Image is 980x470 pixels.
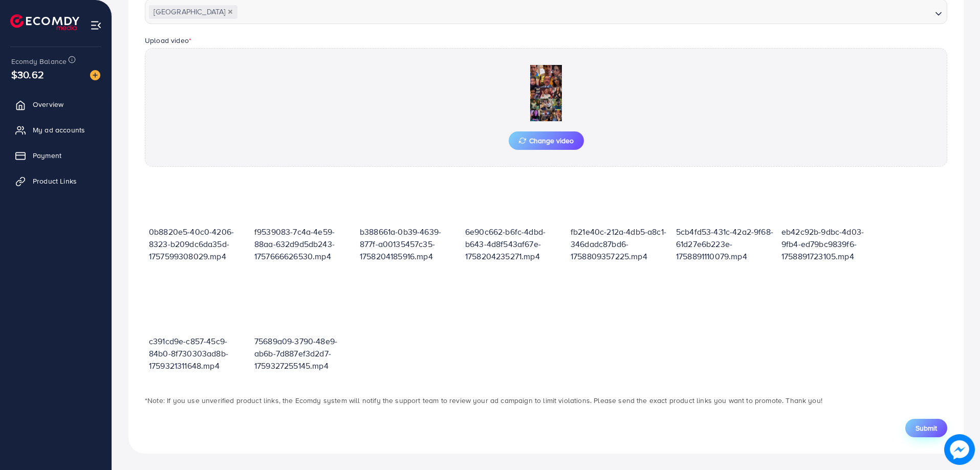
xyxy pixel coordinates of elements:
[149,5,237,19] span: [GEOGRAPHIC_DATA]
[8,94,104,115] a: Overview
[149,335,246,372] p: c391cd9e-c857-45c9-84b0-8f730303ad8b-1759321311648.mp4
[495,65,597,121] img: Preview Image
[676,226,773,262] p: 5cb4fd53-431c-42a2-9f68-61d27e6b223e-1758891110079.mp4
[944,434,975,465] img: image
[228,9,233,14] button: Deselect Pakistan
[519,137,574,144] span: Change video
[8,145,104,166] a: Payment
[571,226,668,262] p: fb21e40c-212a-4db5-a8c1-346dadc87bd6-1758809357225.mp4
[33,99,63,109] span: Overview
[11,56,67,66] span: Ecomdy Balance
[33,125,85,135] span: My ad accounts
[8,120,104,140] a: My ad accounts
[238,5,931,20] input: Search for option
[149,226,246,262] p: 0b8820e5-40c0-4206-8323-b209dc6da35d-1757599308029.mp4
[33,176,77,186] span: Product Links
[11,67,44,82] span: $30.62
[90,19,102,31] img: menu
[8,171,104,191] a: Product Links
[360,226,457,262] p: b388661a-0b39-4639-877f-a00135457c35-1758204185916.mp4
[509,131,584,150] button: Change video
[254,226,352,262] p: f9539083-7c4a-4e59-88aa-632d9d5db243-1757666626530.mp4
[905,419,947,437] button: Submit
[90,70,100,80] img: image
[33,150,61,161] span: Payment
[145,35,191,46] label: Upload video
[254,335,352,372] p: 75689a09-3790-48e9-ab6b-7d887ef3d2d7-1759327255145.mp4
[465,226,562,262] p: 6e90c662-b6fc-4dbd-b643-4d8f543af67e-1758204235271.mp4
[10,14,79,30] img: logo
[916,423,937,433] span: Submit
[145,394,947,407] p: *Note: If you use unverified product links, the Ecomdy system will notify the support team to rev...
[781,226,879,262] p: eb42c92b-9dbc-4d03-9fb4-ed79bc9839f6-1758891723105.mp4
